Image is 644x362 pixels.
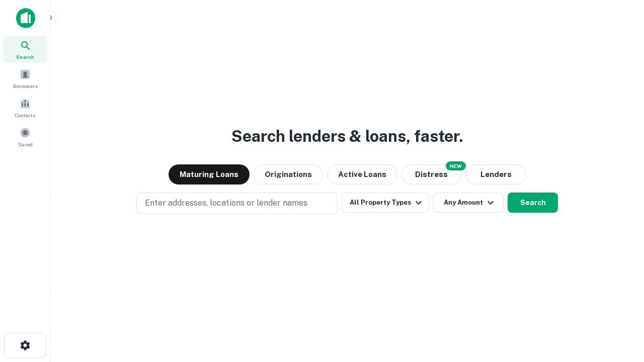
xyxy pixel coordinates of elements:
[3,123,47,150] a: Saved
[254,164,323,185] button: Originations
[594,282,644,330] iframe: Chat Widget
[16,8,35,28] img: capitalize-icon.png
[466,164,526,185] button: Lenders
[342,193,429,213] button: All Property Types
[169,164,250,185] button: Maturing Loans
[433,193,504,213] button: Any Amount
[508,193,558,213] button: Search
[401,164,462,185] button: Search distressed loans with lien and other non-mortgage details.
[13,82,37,90] span: Borrowers
[3,65,47,92] a: Borrowers
[18,140,33,148] span: Saved
[16,53,34,61] span: Search
[3,36,47,63] a: Search
[231,124,463,148] h3: Search lenders & loans, faster.
[446,161,466,170] div: NEW
[3,94,47,121] a: Contacts
[15,111,35,119] span: Contacts
[145,197,307,209] p: Enter addresses, locations or lender names
[327,164,397,185] button: Active Loans
[136,193,338,214] button: Enter addresses, locations or lender names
